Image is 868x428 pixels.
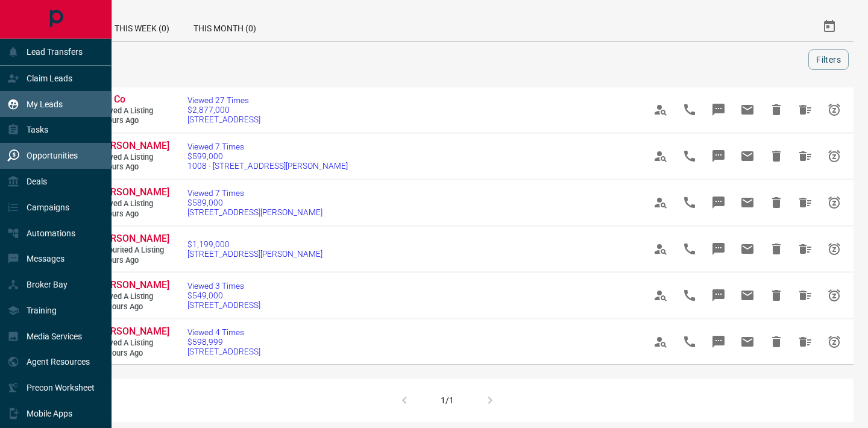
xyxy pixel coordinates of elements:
span: Call [675,234,704,263]
span: Email [733,95,762,124]
span: Call [675,281,704,310]
span: 3 hours ago [96,162,169,172]
span: Hide All from Michael Graham [791,234,820,263]
span: $549,000 [187,291,260,300]
span: Viewed a Listing [96,106,169,116]
span: Viewed a Listing [96,292,169,302]
span: Hide [762,95,791,124]
span: Call [675,327,704,356]
span: Call [675,142,704,171]
span: Viewed 7 Times [187,188,322,198]
span: [PERSON_NAME] [96,326,169,337]
span: Message [704,281,733,310]
span: View Profile [646,234,675,263]
span: [STREET_ADDRESS] [187,347,260,356]
span: Viewed 4 Times [187,327,260,337]
button: Select Date Range [815,12,844,41]
span: Snooze [820,142,849,171]
span: $589,000 [187,198,322,207]
span: Viewed 7 Times [187,142,348,151]
span: Call [675,95,704,124]
span: [PERSON_NAME] [96,140,169,151]
span: Hide All from Jeff Lam [791,142,820,171]
a: Viewed 27 Times$2,877,000[STREET_ADDRESS] [187,95,260,124]
span: $599,000 [187,151,348,161]
span: [STREET_ADDRESS][PERSON_NAME] [187,249,322,259]
span: Email [733,234,762,263]
a: Viewed 4 Times$598,999[STREET_ADDRESS] [187,327,260,356]
span: View Profile [646,95,675,124]
span: Email [733,188,762,217]
span: Hide All from Steve DalCin [791,281,820,310]
div: This Month (0) [181,12,268,41]
div: 1/1 [441,395,454,405]
span: Viewed a Listing [96,153,169,163]
span: View Profile [646,327,675,356]
span: View Profile [646,188,675,217]
span: Message [704,234,733,263]
span: Message [704,95,733,124]
a: Lily Co [96,93,169,106]
a: [PERSON_NAME] [96,233,169,245]
span: 16 hours ago [96,302,169,312]
span: Email [733,281,762,310]
a: [PERSON_NAME] [96,186,169,199]
span: Hide All from Steve DalCin [791,327,820,356]
span: Hide [762,234,791,263]
span: Snooze [820,188,849,217]
span: Favourited a Listing [96,245,169,256]
span: [PERSON_NAME] [96,233,169,244]
button: Filters [808,49,849,70]
span: Viewed a Listing [96,199,169,209]
span: Snooze [820,234,849,263]
span: Hide [762,188,791,217]
span: [STREET_ADDRESS] [187,300,260,310]
a: Viewed 3 Times$549,000[STREET_ADDRESS] [187,281,260,310]
span: Viewed a Listing [96,338,169,348]
span: 16 hours ago [96,348,169,359]
span: Message [704,188,733,217]
span: Hide [762,327,791,356]
a: [PERSON_NAME] [96,140,169,153]
span: Viewed 3 Times [187,281,260,291]
span: 3 hours ago [96,256,169,266]
span: Hide [762,142,791,171]
a: [PERSON_NAME] [96,326,169,338]
span: Snooze [820,281,849,310]
span: [STREET_ADDRESS][PERSON_NAME] [187,207,322,217]
span: Email [733,327,762,356]
span: [PERSON_NAME] [96,279,169,291]
span: Hide All from Jeff Lam [791,188,820,217]
span: Snooze [820,327,849,356]
a: [PERSON_NAME] [96,279,169,292]
span: Viewed 27 Times [187,95,260,105]
div: This Week (0) [102,12,181,41]
span: Message [704,142,733,171]
a: $1,199,000[STREET_ADDRESS][PERSON_NAME] [187,239,322,259]
span: 1008 - [STREET_ADDRESS][PERSON_NAME] [187,161,348,171]
span: $1,199,000 [187,239,322,249]
span: Snooze [820,95,849,124]
a: Viewed 7 Times$589,000[STREET_ADDRESS][PERSON_NAME] [187,188,322,217]
span: $2,877,000 [187,105,260,115]
span: Email [733,142,762,171]
span: [PERSON_NAME] [96,186,169,198]
span: View Profile [646,142,675,171]
span: Hide [762,281,791,310]
span: 3 hours ago [96,116,169,126]
span: View Profile [646,281,675,310]
span: Call [675,188,704,217]
span: Hide All from Lily Co [791,95,820,124]
span: Message [704,327,733,356]
span: $598,999 [187,337,260,347]
span: [STREET_ADDRESS] [187,115,260,124]
span: 3 hours ago [96,209,169,219]
a: Viewed 7 Times$599,0001008 - [STREET_ADDRESS][PERSON_NAME] [187,142,348,171]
